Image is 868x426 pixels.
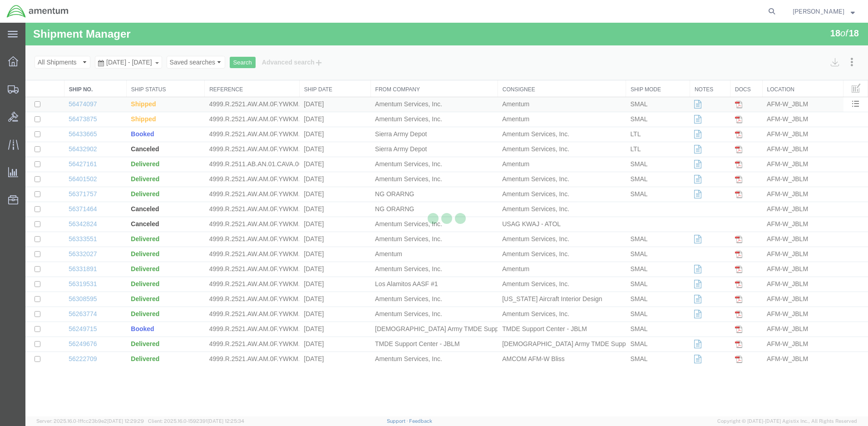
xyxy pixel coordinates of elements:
td: Amentum Services, Inc. [472,284,600,299]
img: logo [6,5,69,18]
td: SMAL [600,224,664,239]
img: pdf.gif [710,123,717,130]
td: SMAL [600,89,664,104]
td: Amentum Services, Inc. [472,224,600,239]
div: of [804,4,833,17]
img: pdf.gif [710,273,717,280]
img: pdf.gif [710,288,717,295]
th: Ship Mode [600,58,664,74]
a: 56331891 [43,243,71,250]
th: Location [737,58,818,74]
a: Ship No. [44,63,96,71]
td: [DATE] [274,269,345,284]
td: AFM-W_JBLM [737,299,818,314]
td: AMCOM AFM-W Bliss [472,329,600,344]
td: 4999.R.2521.AW.AM.0F.YWKM.00 [179,194,274,209]
td: TMDE Support Center - JBLM [472,299,600,314]
a: 56433665 [43,108,71,115]
td: Amentum [345,224,472,239]
th: Ship Status [101,58,179,74]
span: Canceled [105,123,133,130]
td: SMAL [600,329,664,344]
span: Delivered [105,153,134,160]
td: Sierra Army Depot [345,104,472,119]
td: [DATE] [274,299,345,314]
td: 4999.R.2521.AW.AM.0F.YWKM.00 [179,74,274,89]
td: AFM-W_JBLM [737,329,818,344]
td: SMAL [600,74,664,89]
td: AFM-W_JBLM [737,119,818,134]
td: [DEMOGRAPHIC_DATA] Army TMDE Support Center - [GEOGRAPHIC_DATA] [345,299,472,314]
td: [DATE] [274,224,345,239]
a: Reference [184,63,269,71]
td: Amentum Services, Inc. [345,149,472,164]
td: Sierra Army Depot [345,119,472,134]
td: 4999.R.2521.AW.AM.0F.YWKM.00 [179,179,274,194]
img: pdf.gif [710,78,717,85]
a: Location [742,63,813,71]
a: 56432902 [43,123,71,130]
td: SMAL [600,314,664,329]
td: Amentum Services, Inc. [345,209,472,224]
span: Server: 2025.16.0-1ffcc23b9e2 [36,418,144,424]
span: Delivered [105,243,134,250]
span: [DATE] 12:25:34 [207,418,244,424]
img: pdf.gif [710,213,717,220]
a: Notes [669,63,700,71]
span: Canceled [105,198,133,205]
th: Consignee [472,58,600,74]
td: [DEMOGRAPHIC_DATA] Army TMDE Support Center - [GEOGRAPHIC_DATA] [472,314,600,329]
td: 4999.R.2521.AW.AM.0F.YWKM.00 [179,239,274,254]
td: AFM-W_JBLM [737,179,818,194]
a: 56222709 [43,332,71,340]
td: Amentum [472,89,600,104]
a: 56427161 [43,138,71,145]
img: pdf.gif [710,153,717,160]
td: Amentum Services, Inc. [345,134,472,149]
td: SMAL [600,209,664,224]
a: 56371464 [43,183,71,190]
button: Search [204,34,230,46]
span: 18 [824,5,833,15]
img: pdf.gif [710,258,717,265]
td: AFM-W_JBLM [737,314,818,329]
td: [DATE] [274,209,345,224]
th: Ship No. [39,58,101,74]
a: 56319531 [43,258,71,265]
td: AFM-W_JBLM [737,134,818,149]
a: Docs [710,63,732,71]
a: 56249715 [43,302,71,310]
a: 56332027 [43,228,71,235]
img: pdf.gif [710,93,717,100]
td: [DATE] [274,134,345,149]
td: AFM-W_JBLM [737,164,818,179]
td: Amentum [472,239,600,254]
td: AFM-W_JBLM [737,89,818,104]
td: 4999.R.2521.AW.AM.0F.YWKM.00 [179,119,274,134]
td: AFM-W_JBLM [737,209,818,224]
button: [PERSON_NAME] [792,6,855,17]
td: AFM-W_JBLM [737,104,818,119]
td: [DATE] [274,254,345,269]
td: 4999.R.2521.AW.AM.0F.YWKM.00 [179,164,274,179]
span: Delivered [105,168,134,175]
span: Shipped [105,93,130,100]
a: From Company [350,63,468,71]
span: Canceled [105,183,133,190]
a: Ship Mode [605,63,660,71]
a: 56473875 [43,93,71,100]
td: Amentum [472,74,600,89]
a: Consignee [477,63,596,71]
td: 4999.R.2521.AW.AM.0F.YWKM.00 [179,224,274,239]
td: Amentum Services, Inc. [345,284,472,299]
td: NG ORARNG [345,179,472,194]
a: 56249676 [43,317,71,325]
img: pdf.gif [710,138,717,145]
td: 4999.R.2521.AW.AM.0F.YWKM.00 [179,104,274,119]
td: Amentum [472,134,600,149]
td: SMAL [600,164,664,179]
span: Delivered [105,228,134,235]
button: Manage table columns [823,58,839,74]
td: AFM-W_JBLM [737,149,818,164]
a: Support [387,418,409,424]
